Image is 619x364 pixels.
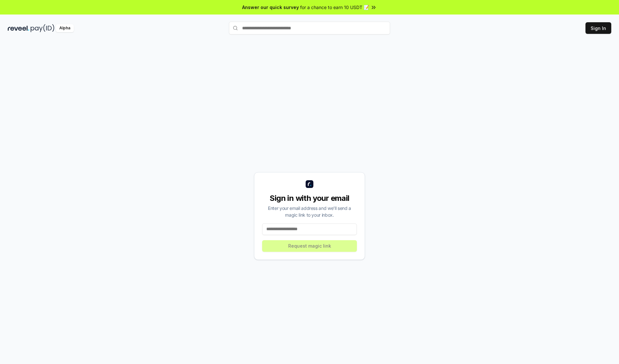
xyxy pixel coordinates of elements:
span: Answer our quick survey [242,4,299,11]
button: Sign In [585,22,611,34]
div: Enter your email address and we’ll send a magic link to your inbox. [262,205,357,218]
img: pay_id [31,24,54,32]
span: for a chance to earn 10 USDT 📝 [300,4,369,11]
img: reveel_dark [8,24,29,32]
img: logo_small [306,180,313,188]
div: Sign in with your email [262,193,357,203]
div: Alpha [56,24,74,32]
